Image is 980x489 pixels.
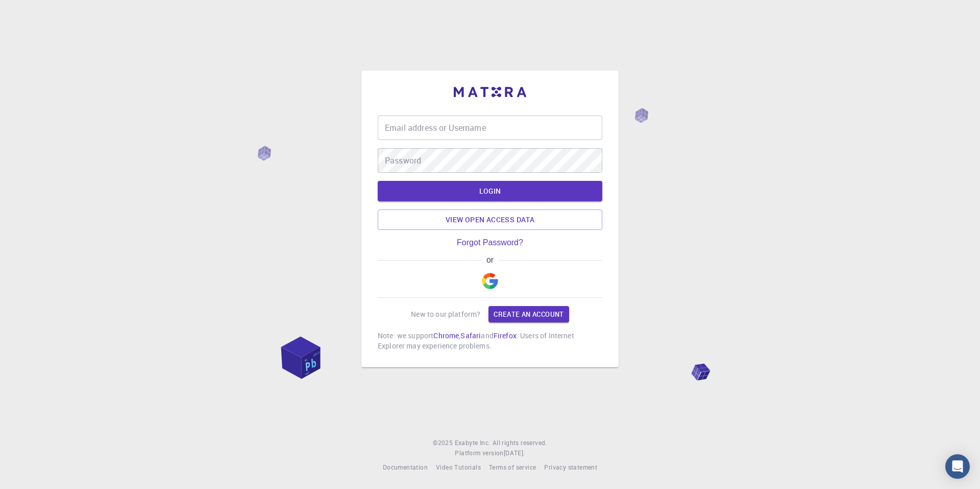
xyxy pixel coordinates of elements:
[544,462,597,473] a: Privacy statement
[544,463,597,471] span: Privacy statement
[436,462,481,473] a: Video Tutorials
[455,448,503,458] span: Platform version
[488,306,569,322] a: Create an account
[494,331,517,340] a: Firefox
[945,454,970,479] div: Open Intercom Messenger
[504,448,525,458] a: [DATE].
[481,255,498,265] span: or
[378,209,602,230] a: View open access data
[378,181,602,201] button: LOGIN
[489,463,536,471] span: Terms of service
[433,331,459,340] a: Chrome
[493,438,547,448] span: All rights reserved.
[378,331,602,351] p: Note: we support , and . Users of Internet Explorer may experience problems.
[457,238,523,247] a: Forgot Password?
[383,463,428,471] span: Documentation
[433,438,454,448] span: © 2025
[455,438,491,447] span: Exabyte Inc.
[455,438,491,448] a: Exabyte Inc.
[482,273,498,289] img: Google
[504,449,525,457] span: [DATE] .
[411,309,480,319] p: New to our platform?
[460,331,481,340] a: Safari
[489,462,536,473] a: Terms of service
[383,462,428,473] a: Documentation
[436,463,481,471] span: Video Tutorials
